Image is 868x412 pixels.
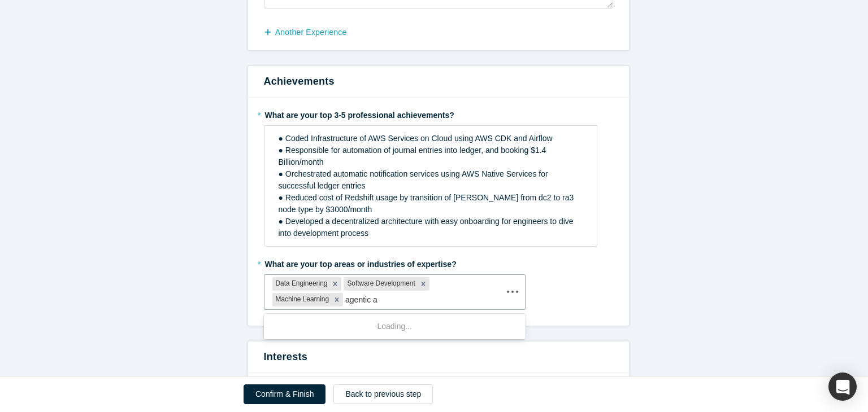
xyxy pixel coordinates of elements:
div: rdw-editor [272,129,590,243]
span: ● Coded Infrastructure of AWS Services on Cloud using AWS CDK and Airflow [279,134,553,143]
h3: Achievements [264,74,613,89]
button: Confirm & Finish [244,384,325,404]
span: ● Developed a decentralized architecture with easy onboarding for engineers to dive into developm... [279,217,576,238]
div: Remove Machine Learning [331,293,343,306]
div: Data Engineering [272,277,329,291]
div: Machine Learning [272,293,331,306]
button: another Experience [264,23,359,42]
div: rdw-wrapper [264,125,597,247]
h3: Interests [264,349,613,365]
label: What are your top 3-5 professional achievements? [264,106,613,121]
div: Loading... [264,316,526,337]
button: Back to previous step [333,384,433,404]
label: What are your top areas or industries of expertise? [264,255,613,270]
div: Remove Data Engineering [329,277,341,291]
div: Remove Software Development [417,277,429,291]
span: ● Reduced cost of Redshift usage by transition of [PERSON_NAME] from dc2 to ra3 node type by $300... [279,193,576,214]
span: ● Responsible for automation of journal entries into ledger, and booking $1.4 Billion/month [279,146,549,166]
span: ● Orchestrated automatic notification services using AWS Native Services for successful ledger en... [279,169,550,190]
div: Software Development [344,277,416,291]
